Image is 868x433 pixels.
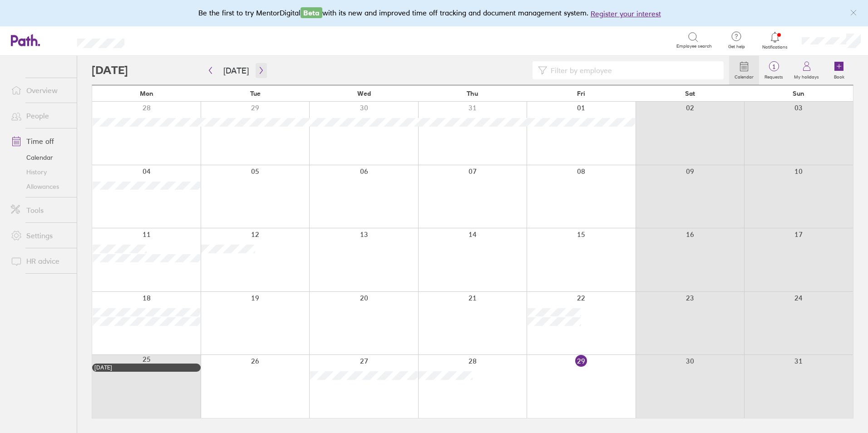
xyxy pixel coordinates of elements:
a: Calendar [729,56,759,85]
span: Thu [467,90,478,97]
label: Requests [759,72,789,80]
a: My holidays [789,56,824,85]
span: Notifications [760,44,790,50]
span: Sat [685,90,695,97]
span: Tue [250,90,261,97]
a: Book [824,56,853,85]
span: Employee search [676,44,712,49]
a: Allowances [4,179,77,194]
a: Calendar [4,150,77,165]
a: Notifications [760,31,790,50]
span: 1 [759,63,789,70]
a: Overview [4,81,77,99]
label: My holidays [789,72,824,80]
span: Wed [357,90,371,97]
span: Fri [577,90,585,97]
span: Get help [722,44,751,49]
label: Book [829,72,850,80]
a: People [4,107,77,125]
span: Beta [301,7,322,18]
div: [DATE] [94,364,198,371]
a: Settings [4,226,77,245]
span: Sun [793,90,804,97]
label: Calendar [729,72,759,80]
a: 1Requests [759,56,789,85]
span: Mon [140,90,153,97]
a: Time off [4,132,77,150]
div: Search [149,36,172,44]
input: Filter by employee [547,62,718,79]
a: History [4,165,77,179]
button: [DATE] [216,63,256,78]
div: Be the first to try MentorDigital with its new and improved time off tracking and document manage... [198,7,670,19]
a: HR advice [4,252,77,270]
button: Register your interest [591,8,661,19]
a: Tools [4,201,77,219]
